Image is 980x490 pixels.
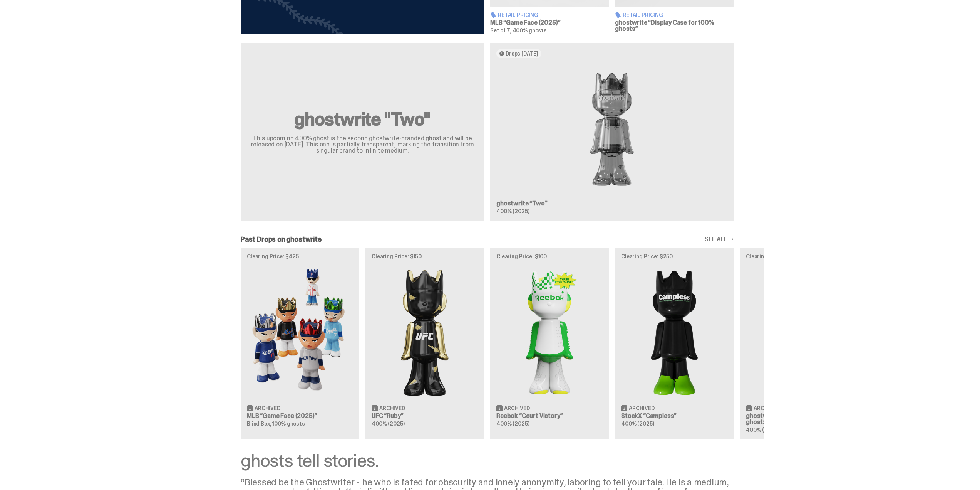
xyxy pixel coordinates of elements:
p: Clearing Price: $150 [746,254,852,259]
span: Archived [379,406,405,411]
img: Game Face (2025) [247,265,353,398]
h3: ghostwrite “[PERSON_NAME]'s ghost: Orange Vibe” [746,413,852,425]
h2: Past Drops on ghostwrite [241,236,322,243]
a: Clearing Price: $100 Court Victory Archived [490,248,609,439]
img: Campless [621,265,727,398]
div: ghosts tell stories. [241,451,734,470]
p: Clearing Price: $425 [247,254,353,259]
span: Set of 7, 400% ghosts [490,27,547,34]
span: 400% (2025) [372,420,404,427]
img: Two [496,64,727,195]
span: Archived [754,406,779,411]
span: Retail Pricing [623,12,663,18]
a: Clearing Price: $250 Campless Archived [615,248,734,439]
span: 100% ghosts [272,420,305,427]
a: Clearing Price: $150 Ruby Archived [365,248,484,439]
h3: StockX “Campless” [621,413,727,419]
p: Clearing Price: $250 [621,254,727,259]
span: 400% (2025) [496,208,529,215]
span: 400% (2025) [746,426,779,433]
img: Schrödinger's ghost: Orange Vibe [746,265,852,398]
h2: ghostwrite "Two" [250,110,475,128]
span: Retail Pricing [498,12,538,18]
h3: ghostwrite “Two” [496,200,727,207]
h3: UFC “Ruby” [372,413,478,419]
span: Blind Box, [247,420,271,427]
img: Court Victory [496,265,603,398]
a: SEE ALL → [705,236,734,242]
h3: MLB “Game Face (2025)” [247,413,353,419]
p: Clearing Price: $150 [372,254,478,259]
p: This upcoming 400% ghost is the second ghostwrite-branded ghost and will be released on [DATE]. T... [250,135,475,154]
span: Archived [255,406,280,411]
span: Drops [DATE] [506,51,538,57]
a: Clearing Price: $425 Game Face (2025) Archived [241,248,359,439]
span: Archived [629,406,655,411]
span: 400% (2025) [496,420,529,427]
span: 400% (2025) [621,420,654,427]
img: Ruby [372,265,478,398]
a: Clearing Price: $150 Schrödinger's ghost: Orange Vibe Archived [740,248,858,439]
span: Archived [504,406,530,411]
h3: ghostwrite “Display Case for 100% ghosts” [615,20,734,32]
h3: MLB “Game Face (2025)” [490,20,609,26]
p: Clearing Price: $100 [496,254,603,259]
h3: Reebok “Court Victory” [496,413,603,419]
